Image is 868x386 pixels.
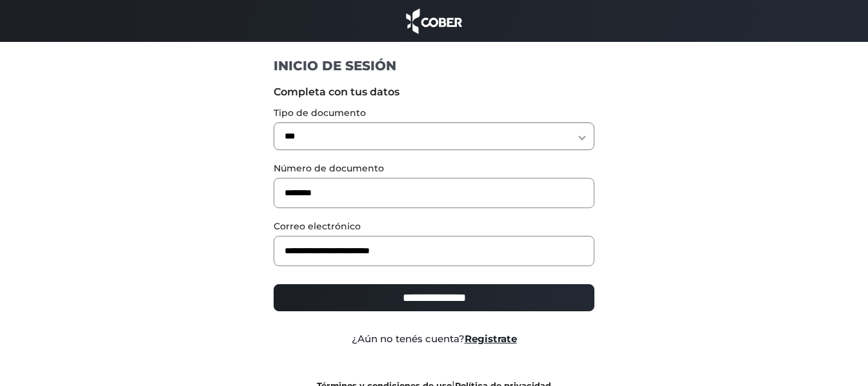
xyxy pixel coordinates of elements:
[403,6,466,35] img: cober_marca.png
[264,332,604,347] div: ¿Aún no tenés cuenta?
[274,162,594,175] label: Número de documento
[274,106,594,120] label: Tipo de documento
[274,84,594,100] label: Completa con tus datos
[274,220,594,233] label: Correo electrónico
[274,57,594,74] h1: INICIO DE SESIÓN
[465,333,517,345] a: Registrate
